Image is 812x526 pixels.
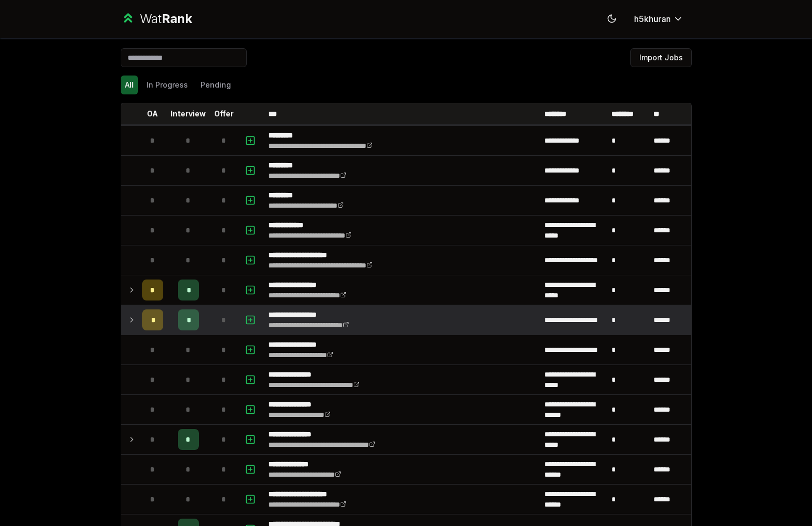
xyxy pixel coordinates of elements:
p: OA [147,109,158,119]
button: In Progress [142,76,192,94]
button: All [121,76,138,94]
p: Interview [171,109,206,119]
a: WatRank [121,10,193,27]
span: Rank [162,11,192,26]
p: Offer [214,109,234,119]
div: Wat [140,10,192,27]
button: Import Jobs [630,48,692,67]
button: h5khuran [626,9,692,28]
button: Pending [196,76,235,94]
span: h5khuran [634,13,671,25]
